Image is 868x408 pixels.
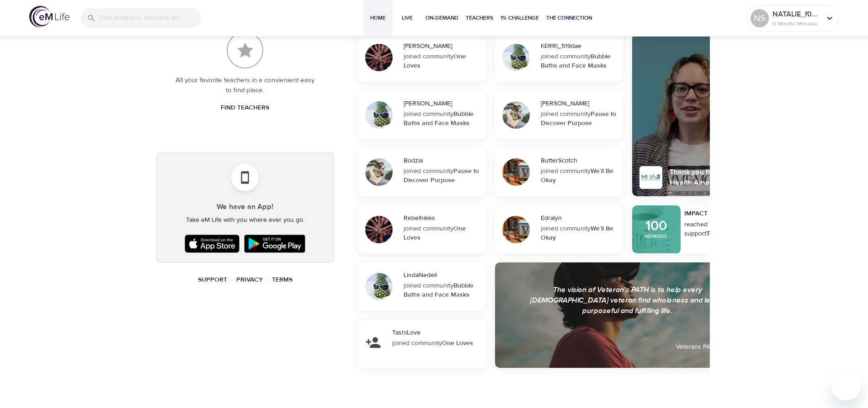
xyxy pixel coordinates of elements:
[442,339,473,347] strong: One Loves
[404,271,482,280] div: LindaNedell
[198,276,227,284] a: Support
[231,274,233,286] li: ·
[404,52,466,70] strong: One Loves
[217,99,273,116] a: Find Teachers
[404,214,482,223] div: Rebelhikes
[831,371,861,401] iframe: Button to launch messaging window
[404,281,480,299] div: joined community
[404,282,474,299] strong: Bubble Baths and Face Masks
[164,215,326,225] p: Take eM Life with you where ever you go.
[772,9,821,20] p: NATALIE_f0751d
[541,224,617,242] div: joined community
[541,167,613,184] strong: We’ll Be Okay
[100,8,201,28] input: Find programs, teachers, etc...
[541,156,619,165] div: ButterScotch
[404,52,480,70] div: joined community
[546,13,592,23] span: The Connection
[541,52,617,70] div: joined community
[404,42,482,51] div: [PERSON_NAME]
[541,99,619,108] div: [PERSON_NAME]
[645,233,667,240] p: Members
[266,274,268,286] li: ·
[404,110,474,127] strong: Bubble Baths and Face Masks
[404,225,466,242] strong: One Loves
[156,274,334,286] nav: breadcrumb
[527,285,728,316] div: The vision of Veteran’s PATH is to help every [DEMOGRAPHIC_DATA] veteran find wholeness and lead ...
[221,102,269,114] span: Find Teachers
[29,6,69,27] img: logo
[404,224,480,242] div: joined community
[396,13,418,23] span: Live
[541,110,617,128] div: joined community
[676,342,718,351] div: Veterans PATH
[541,52,611,70] strong: Bubble Baths and Face Masks
[404,110,480,128] div: joined community
[236,276,263,284] a: Privacy
[367,13,389,23] span: Home
[404,99,482,108] div: [PERSON_NAME]
[684,209,756,218] div: IMPACT
[242,232,308,255] img: Google Play Store
[392,339,480,348] div: joined community
[645,219,667,233] p: 100
[182,232,242,255] img: Apple App Store
[404,167,480,185] div: joined community
[670,167,753,188] div: Thank you from Mental Health America.
[541,225,613,242] strong: We’ll Be Okay
[466,13,493,23] span: Teachers
[541,42,619,51] div: KERRI_519dae
[272,276,293,284] a: Terms
[541,110,616,127] strong: Pause to Discover Purpose
[426,13,458,23] span: On-Demand
[404,156,482,165] div: Bodzia
[227,32,263,68] img: Favorite Teachers
[751,9,769,27] div: NS
[404,167,479,184] strong: Pause to Discover Purpose
[501,13,539,23] span: 1% Challenge
[772,20,821,28] p: 0 Mindful Minutes
[392,328,482,337] div: TashiLove
[684,220,756,238] div: reached 100 members to support
[541,167,617,185] div: joined community
[164,202,326,212] h5: We have an App!
[175,75,316,96] p: All your favorite teachers in a convienient easy to find place.
[541,214,619,223] div: Edralyn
